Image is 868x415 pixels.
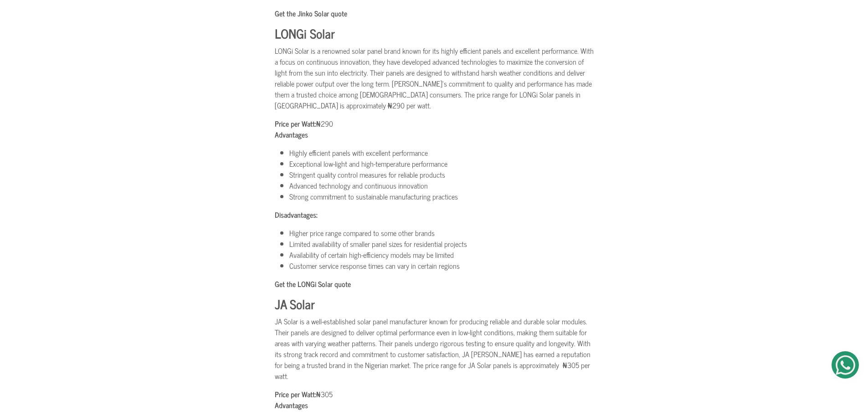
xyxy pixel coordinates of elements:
b: Advantages [275,128,308,140]
li: Advanced technology and continuous innovation [289,180,594,191]
b: LONGi Solar [275,23,335,44]
p: ₦305 [275,389,594,410]
b: Get the Jinko Solar quote [275,7,347,19]
img: Get Started On Earthbond Via Whatsapp [836,355,855,375]
b: Price per Watt: [275,118,316,129]
li: Customer service response times can vary in certain regions [289,260,594,271]
b: Price per Watt: [275,388,316,400]
li: Availability of certain high-efficiency models may be limited [289,249,594,260]
p: LONGi Solar is a renowned solar panel brand known for its highly efficient panels and excellent p... [275,45,594,111]
p: ₦290 [275,118,594,140]
b: Get the LONGi Solar quote [275,278,351,290]
li: Exceptional low-light and high-temperature performance [289,158,594,169]
b: Advantages [275,399,308,411]
li: Limited availability of smaller panel sizes for residential projects [289,238,594,249]
li: Strong commitment to sustainable manufacturing practices [289,191,594,202]
li: Stringent quality control measures for reliable products [289,169,594,180]
li: Higher price range compared to some other brands [289,227,594,238]
b: JA Solar [275,293,315,314]
p: JA Solar is a well-established solar panel manufacturer known for producing reliable and durable ... [275,316,594,381]
li: Highly efficient panels with excellent performance [289,147,594,158]
b: Disadvantages: [275,209,318,220]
